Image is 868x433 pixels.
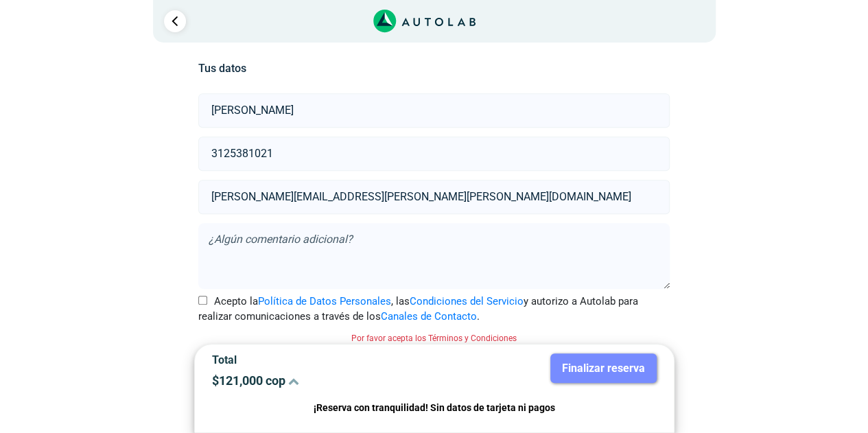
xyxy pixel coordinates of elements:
a: Política de Datos Personales [258,295,391,307]
p: Total [212,353,424,366]
label: Acepto la , las y autorizo a Autolab para realizar comunicaciones a través de los . [198,294,670,325]
button: Finalizar reserva [550,353,657,383]
h5: Tus datos [198,62,670,75]
small: Por favor acepta los Términos y Condiciones [351,333,517,343]
input: Correo electrónico [198,180,670,214]
input: Acepto laPolítica de Datos Personales, lasCondiciones del Servicioy autorizo a Autolab para reali... [198,296,207,305]
a: Canales de Contacto [381,310,477,323]
input: Nombre y apellido [198,93,670,128]
input: Celular [198,137,670,171]
a: Condiciones del Servicio [410,295,524,307]
a: Link al sitio de autolab [373,14,476,27]
p: $ 121,000 cop [212,373,424,388]
p: ¡Reserva con tranquilidad! Sin datos de tarjeta ni pagos [212,400,657,416]
a: Ir al paso anterior [164,10,186,32]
